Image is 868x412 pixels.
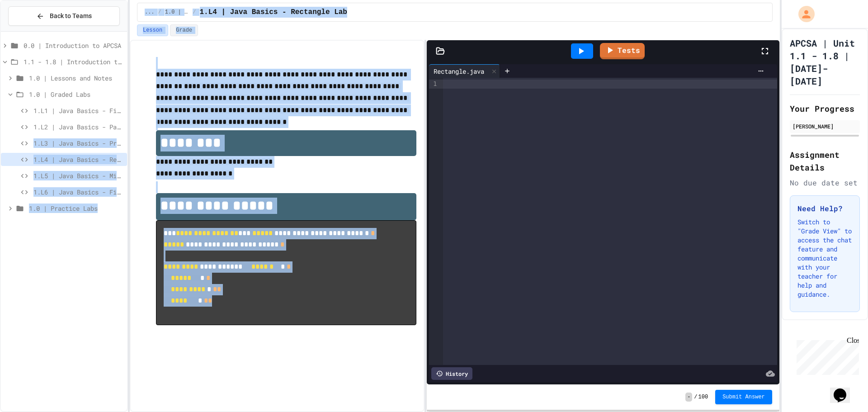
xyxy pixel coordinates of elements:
[8,6,120,26] button: Back to Teams
[33,122,123,132] span: 1.L2 | Java Basics - Paragraphs Lab
[793,336,859,375] iframe: chat widget
[797,218,852,299] p: Switch to "Grade View" to access the chat feature and communicate with your teacher for help and ...
[790,102,860,115] h2: Your Progress
[158,9,161,16] span: /
[33,106,123,115] span: 1.L1 | Java Basics - Fish Lab
[29,90,123,99] span: 1.0 | Graded Labs
[600,43,645,59] a: Tests
[715,390,772,404] button: Submit Answer
[29,73,123,83] span: 1.0 | Lessons and Notes
[698,393,708,401] span: 100
[790,177,860,188] div: No due date set
[790,37,860,87] h1: APCSA | Unit 1.1 - 1.8 | [DATE]-[DATE]
[24,41,123,50] span: 0.0 | Introduction to APCSA
[24,57,123,66] span: 1.1 - 1.8 | Introduction to Java
[33,171,123,180] span: 1.L5 | Java Basics - Mixed Number Lab
[137,24,168,36] button: Lesson
[145,9,155,16] span: ...
[790,148,860,174] h2: Assignment Details
[830,376,859,403] iframe: chat widget
[793,122,857,130] div: [PERSON_NAME]
[431,367,472,380] div: History
[797,203,852,214] h3: Need Help?
[50,11,92,21] span: Back to Teams
[33,187,123,197] span: 1.L6 | Java Basics - Final Calculator Lab
[29,204,123,213] span: 1.0 | Practice Labs
[789,4,817,24] div: My Account
[170,24,198,36] button: Grade
[33,155,123,164] span: 1.L4 | Java Basics - Rectangle Lab
[429,64,500,78] div: Rectangle.java
[685,393,692,402] span: -
[694,393,697,401] span: /
[429,66,489,76] div: Rectangle.java
[722,393,765,401] span: Submit Answer
[200,7,347,18] span: 1.L4 | Java Basics - Rectangle Lab
[193,9,196,16] span: /
[4,4,62,57] div: Chat with us now!Close
[165,9,189,16] span: 1.0 | Graded Labs
[429,80,438,89] div: 1
[33,138,123,148] span: 1.L3 | Java Basics - Printing Code Lab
